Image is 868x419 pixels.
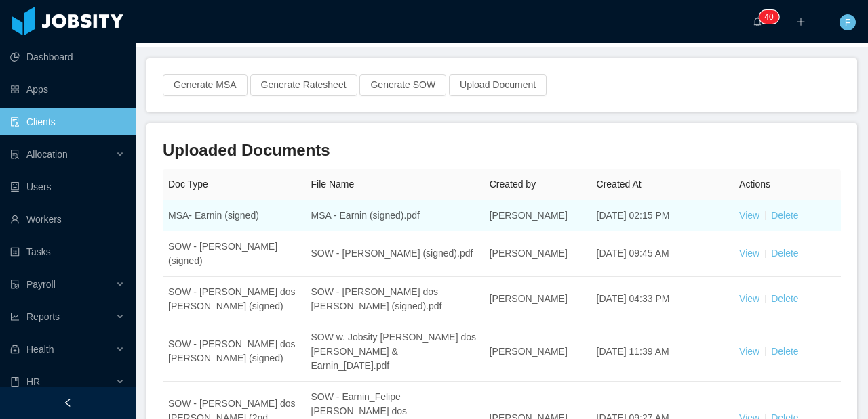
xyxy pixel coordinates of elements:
span: F [845,14,851,30]
td: SOW - [PERSON_NAME] dos [PERSON_NAME] (signed) [163,322,306,382]
button: Upload Document [449,74,547,96]
a: View [739,210,759,221]
td: [PERSON_NAME] [484,200,591,231]
a: icon: appstoreApps [10,76,125,103]
span: File Name [311,179,355,190]
a: icon: robotUsers [10,173,125,200]
i: icon: plus [796,17,806,26]
td: SOW - [PERSON_NAME] (signed).pdf [306,231,484,277]
a: icon: profileTasks [10,238,125,265]
td: [PERSON_NAME] [484,231,591,277]
a: icon: pie-chartDashboard [10,43,125,70]
span: Health [26,344,54,355]
button: Generate MSA [163,74,248,96]
td: [DATE] 04:33 PM [591,277,734,322]
i: icon: file-protect [10,280,20,289]
td: [DATE] 09:45 AM [591,231,734,277]
td: [PERSON_NAME] [484,322,591,382]
span: Created by [490,179,536,190]
a: Delete [771,346,798,357]
span: Reports [26,311,60,322]
span: Doc Type [168,179,208,190]
a: icon: userWorkers [10,206,125,233]
span: Payroll [26,279,56,290]
h3: Uploaded Documents [163,139,841,161]
td: SOW - [PERSON_NAME] dos [PERSON_NAME] (signed) [163,277,306,322]
span: Allocation [26,149,68,160]
td: MSA - Earnin (signed).pdf [306,200,484,231]
a: icon: auditClients [10,108,125,135]
span: HR [26,376,40,387]
i: icon: solution [10,150,20,159]
a: Delete [771,210,798,221]
p: 0 [769,10,774,24]
i: icon: medicine-box [10,345,20,354]
td: [DATE] 11:39 AM [591,322,734,382]
button: Generate Ratesheet [250,74,357,96]
a: Delete [771,248,798,259]
td: SOW - [PERSON_NAME] (signed) [163,231,306,277]
td: SOW w. Jobsity [PERSON_NAME] dos [PERSON_NAME] & Earnin_[DATE].pdf [306,322,484,382]
td: [PERSON_NAME] [484,277,591,322]
i: icon: line-chart [10,312,20,322]
a: View [739,248,759,259]
i: icon: bell [753,17,762,26]
td: [DATE] 02:15 PM [591,200,734,231]
td: SOW - [PERSON_NAME] dos [PERSON_NAME] (signed).pdf [306,277,484,322]
span: Actions [739,179,770,190]
sup: 40 [759,10,778,24]
a: View [739,293,759,304]
i: icon: book [10,377,20,387]
a: View [739,346,759,357]
button: Generate SOW [359,74,446,96]
span: Created At [597,179,642,190]
a: Delete [771,293,798,304]
td: MSA- Earnin (signed) [163,200,306,231]
p: 4 [764,10,769,24]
